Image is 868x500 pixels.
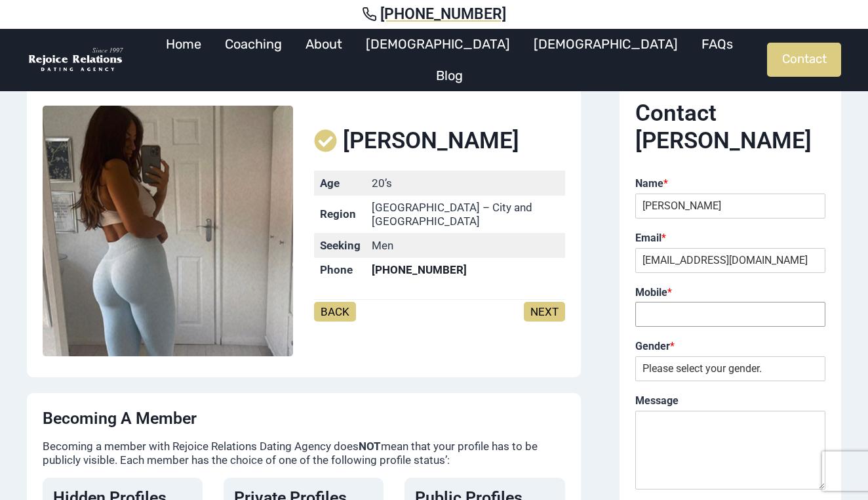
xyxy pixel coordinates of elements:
[213,28,294,60] a: Coaching
[154,28,213,60] a: Home
[320,177,340,190] strong: Age
[366,196,564,234] td: [GEOGRAPHIC_DATA] – City and [GEOGRAPHIC_DATA]
[43,440,565,467] p: Becoming a member with Rejoice Relations Dating Agency does mean that your profile has to be publ...
[635,177,825,191] label: Name
[690,28,745,60] a: FAQs
[635,286,825,300] label: Mobile
[366,233,564,257] td: Men
[635,302,825,327] input: Mobile
[359,440,381,453] strong: NOT
[294,28,354,60] a: About
[372,263,467,276] mark: [PHONE_NUMBER]
[522,28,690,60] a: [DEMOGRAPHIC_DATA]
[635,232,825,245] label: Email
[27,47,125,73] img: Rejoice Relations
[366,171,564,195] td: 20’s
[343,127,519,155] span: [PERSON_NAME]
[635,340,825,354] label: Gender
[320,239,361,252] strong: Seeking
[767,43,841,77] a: Contact
[132,28,767,91] nav: Primary Navigation
[320,263,353,276] strong: Phone
[635,100,825,155] h2: Contact [PERSON_NAME]
[16,5,852,24] a: [PHONE_NUMBER]
[424,60,475,91] a: Blog
[314,302,356,322] a: BACK
[320,207,356,220] strong: Region
[524,302,565,322] a: NEXT
[43,409,565,428] h4: Becoming a Member
[354,28,522,60] a: [DEMOGRAPHIC_DATA]
[635,394,825,408] label: Message
[380,5,506,24] span: [PHONE_NUMBER]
